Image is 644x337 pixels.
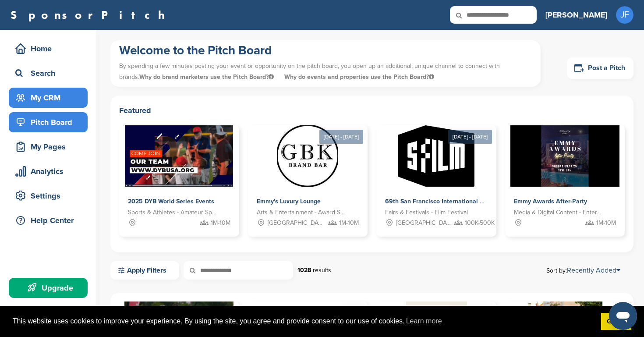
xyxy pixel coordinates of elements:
div: My CRM [13,90,88,106]
img: Sponsorpitch & [510,125,619,187]
h1: Welcome to the Pitch Board [119,43,532,58]
span: Fairs & Festivals - Film Festival [385,208,468,217]
span: JF [616,6,633,24]
a: Sponsorpitch & 2025 DYB World Series Events Sports & Athletes - Amateur Sports Leagues 1M-10M [119,125,239,237]
span: Media & Digital Content - Entertainment [514,208,603,217]
a: Apply Filters [110,261,179,280]
h3: [PERSON_NAME] [545,9,607,21]
div: Upgrade [13,280,88,296]
a: Pitch Board [9,112,88,132]
a: Help Center [9,210,88,231]
a: [PERSON_NAME] [545,5,607,25]
a: Upgrade [9,278,88,298]
div: Settings [13,188,88,204]
span: Sports & Athletes - Amateur Sports Leagues [128,208,217,217]
span: This website uses cookies to improve your experience. By using the site, you agree and provide co... [13,315,594,328]
a: Search [9,63,88,83]
span: 100K-500K [465,218,495,228]
span: Emmy's Luxury Lounge [257,198,321,205]
span: [GEOGRAPHIC_DATA], [GEOGRAPHIC_DATA] [396,218,452,228]
a: SponsorPitch [11,9,170,21]
a: [DATE] - [DATE] Sponsorpitch & Emmy's Luxury Lounge Arts & Entertainment - Award Show [GEOGRAPHIC... [248,111,368,237]
span: 1M-10M [596,218,616,228]
a: [DATE] - [DATE] Sponsorpitch & 69th San Francisco International Film Festival Fairs & Festivals -... [376,111,496,237]
a: Analytics [9,161,88,181]
a: Recently Added [567,266,620,275]
img: Sponsorpitch & [277,125,338,187]
a: Post a Pitch [567,57,633,79]
div: Pitch Board [13,114,88,130]
h2: Featured [119,104,625,117]
div: Help Center [13,213,88,228]
span: 1M-10M [211,218,230,228]
iframe: Button to launch messaging window [609,302,637,330]
div: [DATE] - [DATE] [448,130,492,144]
span: [GEOGRAPHIC_DATA], [GEOGRAPHIC_DATA] [268,218,323,228]
img: Sponsorpitch & [125,125,233,187]
img: Sponsorpitch & [398,125,474,187]
span: Why do brand marketers use the Pitch Board? [139,73,276,81]
strong: 1028 [297,266,311,274]
span: Emmy Awards After-Party [514,198,587,205]
a: Settings [9,186,88,206]
span: Arts & Entertainment - Award Show [257,208,346,217]
a: learn more about cookies [405,315,443,328]
span: 1M-10M [339,218,359,228]
a: My Pages [9,137,88,157]
div: Search [13,65,88,81]
div: Home [13,41,88,57]
span: Why do events and properties use the Pitch Board? [284,73,434,81]
span: results [313,266,331,274]
p: By spending a few minutes posting your event or opportunity on the pitch board, you open up an ad... [119,58,532,85]
span: 2025 DYB World Series Events [128,198,214,205]
div: [DATE] - [DATE] [319,130,363,144]
a: My CRM [9,88,88,108]
a: Home [9,39,88,59]
a: Sponsorpitch & Emmy Awards After-Party Media & Digital Content - Entertainment 1M-10M [505,125,625,237]
div: My Pages [13,139,88,155]
span: Sort by: [546,267,620,274]
div: Analytics [13,163,88,179]
span: 69th San Francisco International Film Festival [385,198,516,205]
a: dismiss cookie message [601,313,631,330]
